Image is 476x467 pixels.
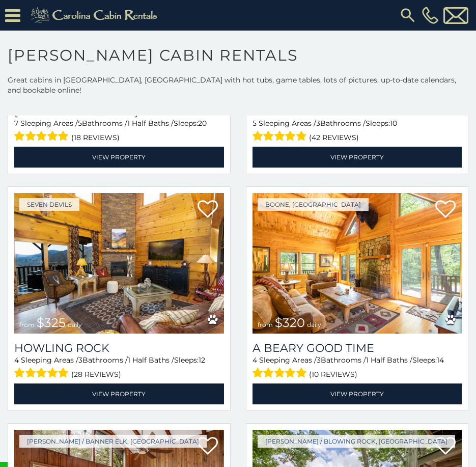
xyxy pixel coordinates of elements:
[309,131,359,144] span: (42 reviews)
[19,321,35,328] span: from
[253,341,462,355] a: A Beary Good Time
[37,315,66,330] span: $325
[78,355,82,365] span: 3
[253,118,462,144] div: Sleeping Areas / Bathrooms / Sleeps:
[309,368,357,381] span: (10 reviews)
[435,199,456,221] a: Add to favorites
[198,436,218,457] a: Add to favorites
[437,355,444,365] span: 14
[253,119,257,128] span: 5
[25,5,166,25] img: Khaki-logo.png
[253,355,462,381] div: Sleeping Areas / Bathrooms / Sleeps:
[419,7,441,24] a: [PHONE_NUMBER]
[71,131,120,144] span: (18 reviews)
[14,355,19,365] span: 4
[14,341,224,355] a: Howling Rock
[14,383,224,404] a: View Property
[14,118,224,144] div: Sleeping Areas / Bathrooms / Sleeps:
[199,355,205,365] span: 12
[14,119,18,128] span: 7
[317,355,321,365] span: 3
[253,383,462,404] a: View Property
[14,147,224,168] a: View Property
[19,435,207,448] a: [PERSON_NAME] / Banner Elk, [GEOGRAPHIC_DATA]
[253,147,462,168] a: View Property
[128,355,174,365] span: 1 Half Baths /
[258,321,273,328] span: from
[366,355,412,365] span: 1 Half Baths /
[253,193,462,334] img: A Beary Good Time
[253,193,462,334] a: A Beary Good Time from $320 daily
[307,321,321,328] span: daily
[316,119,320,128] span: 3
[258,198,369,211] a: Boone, [GEOGRAPHIC_DATA]
[71,368,121,381] span: (28 reviews)
[198,119,207,128] span: 20
[127,119,174,128] span: 1 Half Baths /
[78,119,82,128] span: 5
[14,355,224,381] div: Sleeping Areas / Bathrooms / Sleeps:
[390,119,397,128] span: 10
[253,355,257,365] span: 4
[68,321,82,328] span: daily
[399,6,417,24] img: search-regular.svg
[275,315,305,330] span: $320
[19,198,79,211] a: Seven Devils
[14,193,224,334] img: Howling Rock
[198,199,218,221] a: Add to favorites
[258,435,455,448] a: [PERSON_NAME] / Blowing Rock, [GEOGRAPHIC_DATA]
[14,193,224,334] a: Howling Rock from $325 daily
